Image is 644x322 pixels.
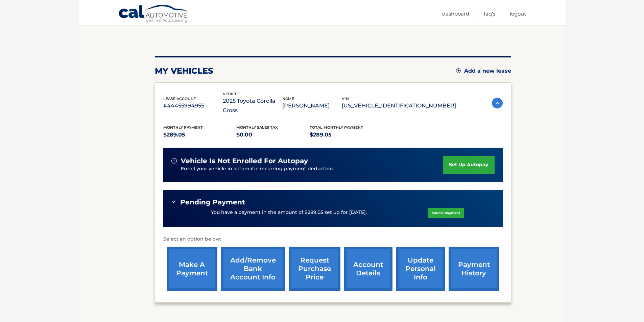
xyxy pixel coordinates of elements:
a: Cal Automotive [118,4,189,24]
span: Pending Payment [180,198,245,206]
a: account details [344,247,392,291]
a: Add/Remove bank account info [221,247,285,291]
a: Logout [510,8,526,19]
p: [US_VEHICLE_IDENTIFICATION_NUMBER] [342,101,456,110]
p: Select an option below: [163,235,503,243]
a: update personal info [396,247,445,291]
p: $289.05 [310,130,383,140]
p: You have a payment in the amount of $289.05 set up for [DATE]. [211,209,367,216]
img: add.svg [456,68,461,73]
a: Cancel Payment [428,208,464,218]
a: make a payment [167,247,217,291]
span: Monthly Payment [163,125,203,130]
p: Enroll your vehicle in automatic recurring payment deduction. [181,165,443,173]
span: vin [342,96,349,101]
a: request purchase price [289,247,340,291]
a: set up autopay [443,156,494,174]
span: lease account [163,96,196,101]
img: check-green.svg [171,199,176,204]
span: name [282,96,294,101]
img: alert-white.svg [171,158,177,164]
p: $0.00 [236,130,310,140]
a: Add a new lease [456,68,511,74]
span: vehicle is not enrolled for autopay [181,157,308,165]
p: #44455994955 [163,101,223,110]
a: FAQ's [484,8,495,19]
p: $289.05 [163,130,237,140]
span: Monthly sales Tax [236,125,278,130]
span: vehicle [223,92,240,96]
img: accordion-active.svg [492,98,503,108]
a: payment history [449,247,499,291]
span: Total Monthly Payment [310,125,363,130]
a: Dashboard [442,8,469,19]
h2: my vehicles [155,66,213,76]
p: 2025 Toyota Corolla Cross [223,96,282,115]
p: [PERSON_NAME] [282,101,342,110]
